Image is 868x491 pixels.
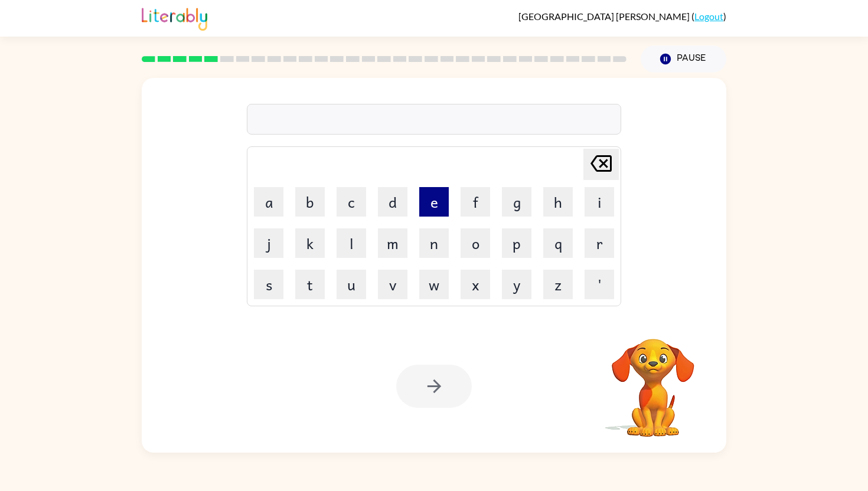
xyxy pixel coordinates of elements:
[585,228,614,258] button: r
[337,270,366,299] button: u
[543,187,573,217] button: h
[543,270,573,299] button: z
[295,228,325,258] button: k
[295,270,325,299] button: t
[543,228,573,258] button: q
[419,228,449,258] button: n
[378,270,407,299] button: v
[594,320,712,438] video: Your browser must support playing .mp4 files to use Literably. Please try using another browser.
[337,228,366,258] button: l
[419,187,449,217] button: e
[461,228,490,258] button: o
[518,11,691,22] span: [GEOGRAPHIC_DATA] [PERSON_NAME]
[254,228,283,258] button: j
[337,187,366,217] button: c
[502,228,531,258] button: p
[502,187,531,217] button: g
[585,270,614,299] button: '
[518,11,726,22] div: ( )
[254,270,283,299] button: s
[378,187,407,217] button: d
[419,270,449,299] button: w
[461,270,490,299] button: x
[378,228,407,258] button: m
[254,187,283,217] button: a
[694,11,723,22] a: Logout
[502,270,531,299] button: y
[641,45,726,73] button: Pause
[295,187,325,217] button: b
[461,187,490,217] button: f
[142,5,207,31] img: Literably
[585,187,614,217] button: i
